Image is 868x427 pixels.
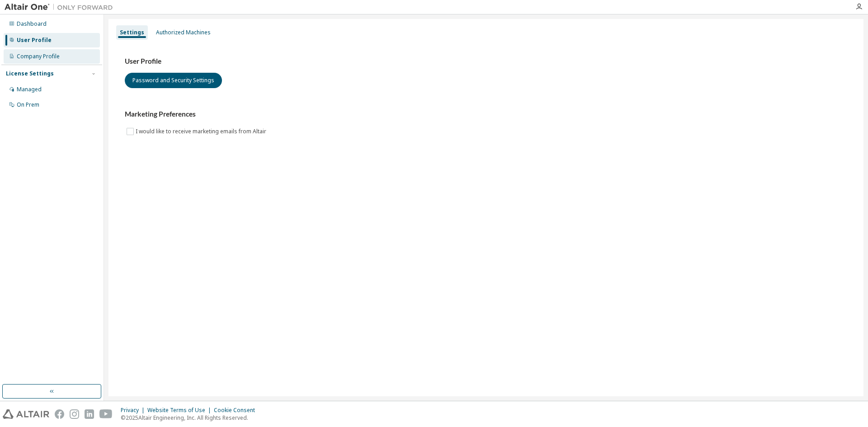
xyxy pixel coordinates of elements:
div: Authorized Machines [156,29,211,36]
div: Company Profile [17,53,60,60]
img: linkedin.svg [85,409,94,419]
h3: Marketing Preferences [125,110,847,119]
div: Settings [120,29,144,36]
div: Dashboard [17,20,47,28]
div: User Profile [17,37,52,44]
div: Cookie Consent [214,407,260,414]
div: Privacy [121,407,147,414]
img: facebook.svg [55,409,64,419]
div: License Settings [6,70,54,77]
img: Altair One [5,3,118,12]
div: On Prem [17,101,39,108]
button: Password and Security Settings [125,73,222,88]
div: Managed [17,86,42,93]
div: Website Terms of Use [147,407,214,414]
img: altair_logo.svg [3,409,49,419]
p: © 2025 Altair Engineering, Inc. All Rights Reserved. [121,414,260,422]
label: I would like to receive marketing emails from Altair [136,126,268,137]
h3: User Profile [125,57,847,66]
img: youtube.svg [99,409,113,419]
img: instagram.svg [70,409,79,419]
